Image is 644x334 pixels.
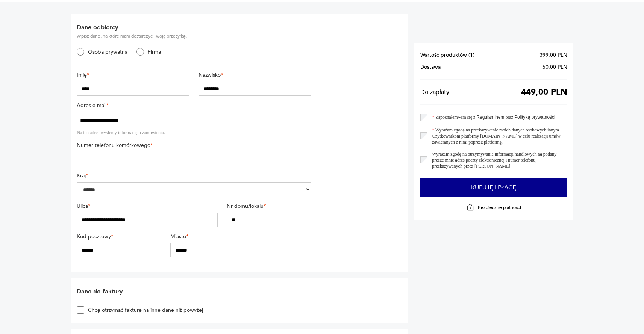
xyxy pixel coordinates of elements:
h2: Dane odbiorcy [77,23,311,32]
label: Nr domu/lokalu [227,203,311,210]
p: Wpisz dane, na które mam dostarczyć Twoją przesyłkę. [77,33,311,39]
span: Do zapłaty [420,89,449,95]
span: Wartość produktów ( 1 ) [420,52,474,58]
span: 399,00 PLN [539,52,567,58]
span: 50,00 PLN [542,64,567,70]
label: Chcę otrzymać fakturę na inne dane niż powyżej [84,307,203,314]
label: Kraj [77,172,311,179]
label: Zapoznałem/-am się z oraz [427,114,555,121]
h2: Dane do faktury [77,287,311,296]
label: Miasto [170,233,311,240]
a: Regulaminem [476,115,504,120]
label: Nazwisko [199,71,311,79]
label: Imię [77,71,189,79]
a: Polityką prywatności [514,115,555,120]
label: Firma [144,48,161,56]
img: Ikona kłódki [467,204,474,211]
label: Kod pocztowy [77,233,161,240]
button: Kupuję i płacę [420,178,567,197]
div: Na ten adres wyślemy informację o zamówieniu. [77,130,217,136]
label: Adres e-mail [77,102,217,109]
span: Dostawa [420,64,441,70]
label: Numer telefonu komórkowego [77,142,217,149]
span: 449,00 PLN [521,89,567,95]
p: Bezpieczne płatności [478,204,521,210]
label: Wyrażam zgodę na przekazywanie moich danych osobowych innym Użytkownikom platformy [DOMAIN_NAME] ... [427,127,567,145]
label: Wyrażam zgodę na otrzymywanie informacji handlowych na podany przeze mnie adres poczty elektronic... [427,151,567,169]
label: Ulica [77,203,218,210]
label: Osoba prywatna [84,48,127,56]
